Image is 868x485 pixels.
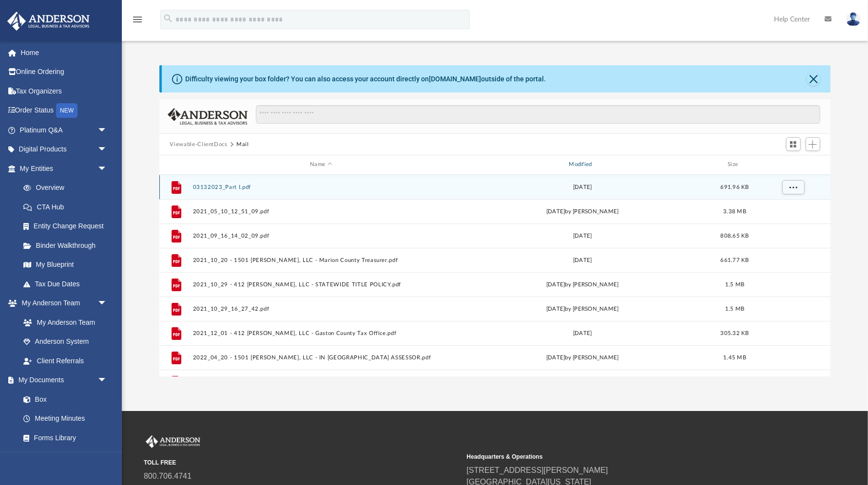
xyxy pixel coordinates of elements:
button: 2021_09_16_14_02_09.pdf [193,233,449,239]
div: id [163,160,188,169]
a: Tax Organizers [7,81,122,101]
span: arrow_drop_down [97,140,117,160]
button: 2021_10_29_16_27_42.pdf [193,306,449,312]
button: Close [807,72,820,86]
a: Box [14,390,112,409]
a: Order StatusNEW [7,101,122,121]
button: 2021_12_01 - 412 [PERSON_NAME], LLC - Gaston County Tax Office.pdf [193,330,449,336]
button: 2022_04_20 - 1501 [PERSON_NAME], LLC - IN [GEOGRAPHIC_DATA] ASSESSOR.pdf [193,354,449,361]
i: menu [132,14,143,25]
div: [DATE] [454,256,711,264]
button: More options [782,180,804,194]
span: 661.77 KB [720,257,749,262]
button: Add [806,137,820,151]
a: [STREET_ADDRESS][PERSON_NAME] [466,466,608,474]
span: 1.5 MB [725,306,744,311]
img: User Pic [846,12,861,26]
span: 691.96 KB [720,184,749,189]
i: search [163,13,174,24]
span: arrow_drop_down [97,371,117,391]
a: Client Referrals [14,351,117,371]
div: Size [715,160,754,169]
span: 1.5 MB [725,281,744,287]
span: arrow_drop_down [97,120,117,140]
span: 1.45 MB [723,354,746,360]
a: CTA Hub [14,197,122,217]
div: grid [159,175,831,377]
button: Switch to Grid View [786,137,801,151]
a: Overview [14,178,122,198]
a: Binder Walkthrough [14,236,122,255]
div: [DATE] by [PERSON_NAME] [454,207,711,216]
a: My Anderson Team [14,313,112,332]
a: Online Ordering [7,62,122,82]
span: arrow_drop_down [97,159,117,179]
button: Mail [236,140,249,149]
img: Anderson Advisors Platinum Portal [144,435,202,448]
div: Modified [454,160,711,169]
span: arrow_drop_down [97,294,117,314]
a: Entity Change Request [14,217,122,236]
div: [DATE] by [PERSON_NAME] [454,280,711,289]
input: Search files and folders [256,105,820,124]
a: Digital Productsarrow_drop_down [7,140,122,159]
a: Tax Due Dates [14,274,122,294]
a: Home [7,43,122,62]
a: My Anderson Teamarrow_drop_down [7,294,117,313]
a: My Documentsarrow_drop_down [7,371,117,390]
small: Headquarters & Operations [466,452,782,461]
a: Forms Library [14,428,112,448]
div: NEW [56,103,77,118]
div: [DATE] [454,183,711,191]
small: TOLL FREE [144,458,460,467]
button: 2021_10_20 - 1501 [PERSON_NAME], LLC - Marion County Treasurer.pdf [193,257,449,263]
a: My Blueprint [14,255,117,275]
div: [DATE] by [PERSON_NAME] [454,304,711,313]
button: 2021_05_10_12_51_09.pdf [193,208,449,215]
a: Anderson System [14,332,117,352]
a: Meeting Minutes [14,409,117,429]
button: Viewable-ClientDocs [170,140,227,149]
div: id [758,160,827,169]
span: 3.38 MB [723,208,746,214]
a: 800.706.4741 [144,472,192,480]
a: menu [132,19,143,25]
span: 305.32 KB [720,330,749,336]
img: Anderson Advisors Platinum Portal [4,12,93,31]
div: [DATE] [454,329,711,337]
div: Name [192,160,449,169]
span: 808.65 KB [720,233,749,238]
a: Platinum Q&Aarrow_drop_down [7,120,122,140]
div: Difficulty viewing your box folder? You can also access your account directly on outside of the p... [186,74,546,84]
a: My Entitiesarrow_drop_down [7,159,122,178]
a: [DOMAIN_NAME] [429,75,482,83]
div: [DATE] [454,231,711,240]
div: [DATE] by [PERSON_NAME] [454,353,711,362]
button: 2021_10_29 - 412 [PERSON_NAME], LLC - STATEWIDE TITLE POLICY.pdf [193,281,449,288]
button: 03132023_Part I.pdf [193,184,449,190]
a: Notarize [14,448,117,467]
